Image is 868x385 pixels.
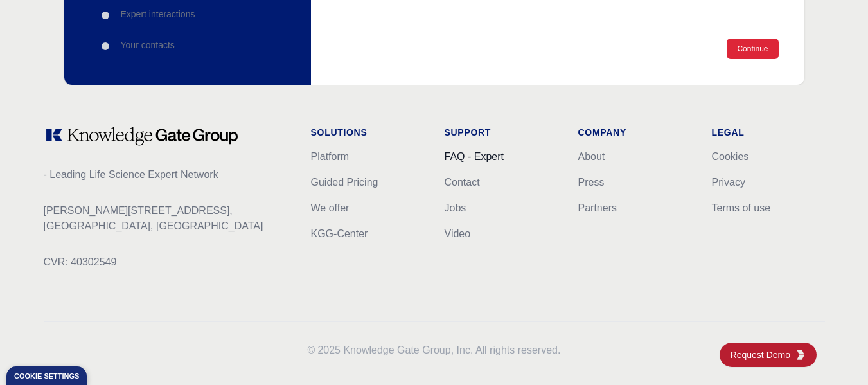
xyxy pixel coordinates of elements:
a: Video [445,228,471,239]
p: [PERSON_NAME][STREET_ADDRESS], [GEOGRAPHIC_DATA], [GEOGRAPHIC_DATA] [44,203,290,234]
span: Request Demo [731,348,795,361]
a: FAQ - Expert [445,151,504,162]
h1: Support [445,126,558,139]
a: Guided Pricing [311,177,378,188]
button: Continue [727,39,778,59]
a: Privacy [712,177,745,188]
p: 2025 Knowledge Gate Group, Inc. All rights reserved. [44,343,825,358]
a: Terms of use [712,202,771,213]
p: Expert interactions [121,8,195,21]
a: Contact [445,177,480,188]
a: About [578,151,605,162]
a: Partners [578,202,617,213]
img: KGG [795,350,806,360]
a: Request DemoKGG [720,343,817,367]
p: CVR: 40302549 [44,255,290,270]
span: © [308,345,315,355]
div: Cookie settings [14,373,79,380]
a: KGG-Center [311,228,368,239]
h1: Solutions [311,126,424,139]
a: We offer [311,202,350,213]
a: Jobs [445,202,466,213]
div: Widget chat [804,323,868,385]
p: Your contacts [121,39,175,51]
a: Cookies [712,151,749,162]
p: - Leading Life Science Expert Network [44,167,290,183]
h1: Company [578,126,691,139]
a: Press [578,177,605,188]
iframe: Chat Widget [804,323,868,385]
a: Platform [311,151,350,162]
h1: Legal [712,126,825,139]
